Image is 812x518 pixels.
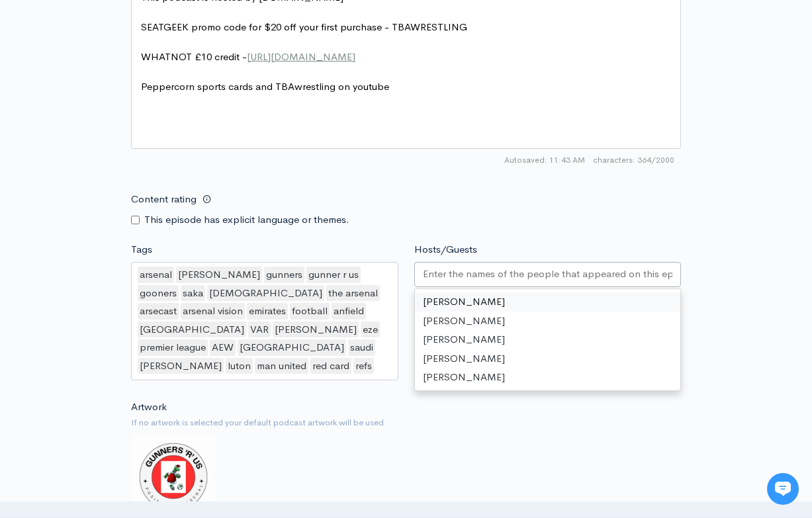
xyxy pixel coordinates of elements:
div: gooners [138,285,179,302]
div: football [290,303,330,320]
div: [PERSON_NAME] [273,322,359,338]
div: AEW [210,339,236,356]
div: [PERSON_NAME] [415,312,681,331]
div: [PERSON_NAME] [415,292,681,312]
div: arsecast [138,303,179,320]
div: [PERSON_NAME] [415,330,681,349]
h1: Hi 👋 [20,64,245,85]
span: New conversation [85,183,159,194]
div: [PERSON_NAME] [415,349,681,368]
div: saka [181,285,205,302]
div: man united [255,358,308,374]
div: luton [226,358,253,374]
div: refs [353,358,374,374]
h2: Just let us know if you need anything and we'll be happy to help! 🙂 [20,88,245,151]
label: Content rating [131,186,197,213]
input: Search articles [38,249,236,275]
div: gunner r us [306,267,361,283]
div: [PERSON_NAME] [138,358,224,374]
div: eze [361,322,380,338]
span: WHATNOT £10 credit - [141,50,355,63]
span: 364/2000 [593,154,674,166]
label: Artwork [131,400,167,415]
div: VAR [248,322,271,338]
label: Hosts/Guests [414,242,477,257]
div: gunners [264,267,304,283]
span: SEATGEEK promo code for $20 off your first purchase - TBAWRESTLING [141,21,467,33]
div: red card [310,358,351,374]
div: saudi [348,339,375,356]
small: If no artwork is selected your default podcast artwork will be used [131,416,681,429]
div: [PERSON_NAME] [415,368,681,387]
div: arsenal [138,267,174,283]
button: New conversation [21,175,244,202]
label: This episode has explicit language or themes. [144,212,349,228]
label: Tags [131,242,152,257]
span: [URL][DOMAIN_NAME] [247,50,355,63]
div: premier league [138,339,208,356]
div: anfield [332,303,366,320]
div: the arsenal [326,285,380,302]
div: [GEOGRAPHIC_DATA] [238,339,346,356]
p: Find an answer quickly [18,227,247,243]
div: [GEOGRAPHIC_DATA] [138,322,246,338]
div: arsenal vision [181,303,245,320]
div: emirates [247,303,288,320]
div: [DEMOGRAPHIC_DATA] [207,285,324,302]
div: [PERSON_NAME] [176,267,262,283]
span: Autosaved: 11:43 AM [504,154,585,166]
input: Enter the names of the people that appeared on this episode [423,267,673,282]
iframe: gist-messenger-bubble-iframe [767,473,799,505]
span: Peppercorn sports cards and TBAwrestling on youtube [141,80,389,93]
